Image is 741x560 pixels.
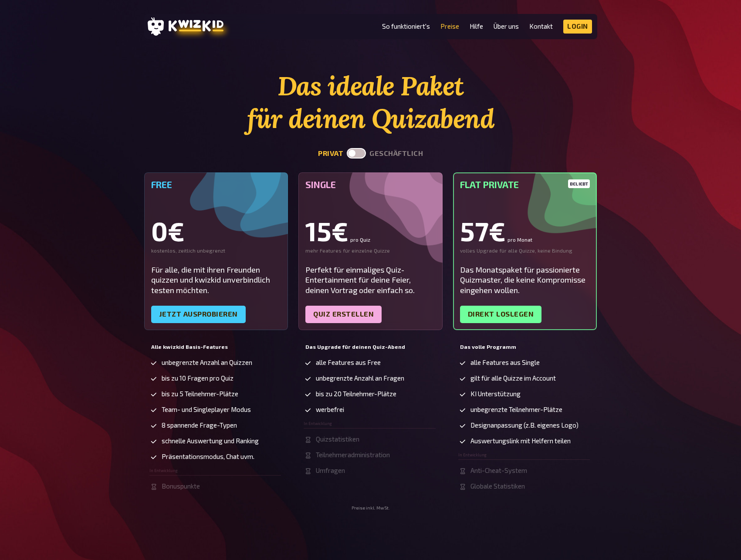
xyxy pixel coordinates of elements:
span: Bonuspunkte [162,482,200,490]
div: Das Monatspaket für passionierte Quizmaster, die keine Kompromisse eingehen wollen. [460,265,590,295]
span: schnelle Auswertung und Ranking [162,437,259,445]
div: volles Upgrade für alle Quizze, keine Bindung [460,247,590,254]
a: Kontakt [529,23,553,30]
h5: Das volle Programm [460,344,590,350]
h5: Das Upgrade für deinen Quiz-Abend [305,344,436,350]
a: Hilfe [470,23,483,30]
h1: Das ideale Paket für deinen Quizabend [144,70,597,135]
span: KI Unterstützung [470,390,521,398]
div: 57€ [460,218,590,244]
button: geschäftlich [369,149,423,158]
h5: Single [305,179,436,190]
div: mehr Features für einzelne Quizze [305,247,436,254]
span: Präsentationsmodus, Chat uvm. [162,453,254,460]
div: Für alle, die mit ihren Freunden quizzen und kwizkid unverbindlich testen möchten. [151,265,281,295]
small: pro Quiz [350,237,370,242]
button: privat [318,149,343,158]
h5: Free [151,179,281,190]
a: So funktioniert's [382,23,430,30]
span: werbefrei [316,406,344,413]
span: In Entwicklung [149,469,178,473]
div: 15€ [305,218,436,244]
span: Quizstatistiken [316,435,359,443]
span: In Entwicklung [304,422,332,426]
span: bis zu 10 Fragen pro Quiz [162,374,233,382]
h5: Alle kwizkid Basis-Features [151,344,281,350]
span: bis zu 20 Teilnehmer-Plätze [316,390,396,398]
span: alle Features aus Free [316,359,381,366]
span: Teilnehmeradministration [316,451,390,459]
a: Login [563,20,592,34]
span: 8 spannende Frage-Typen [162,422,237,429]
span: bis zu 5 Teilnehmer-Plätze [162,390,238,398]
span: Umfragen [316,467,345,474]
a: Preise [440,23,459,30]
div: 0€ [151,218,281,244]
span: Designanpassung (z.B. eigenes Logo) [470,422,579,429]
a: Jetzt ausprobieren [151,306,246,323]
span: unbegrenzte Anzahl an Quizzen [162,359,252,366]
a: Direkt loslegen [460,306,542,323]
span: Team- und Singleplayer Modus [162,406,251,413]
small: pro Monat [508,237,532,242]
a: Quiz erstellen [305,306,382,323]
span: In Entwicklung [458,453,487,457]
small: Preise inkl. MwSt. [352,505,390,511]
span: alle Features aus Single [470,359,540,366]
span: Auswertungslink mit Helfern teilen [470,437,571,445]
div: kostenlos, zeitlich unbegrenzt [151,247,281,254]
span: unbegrenzte Teilnehmer-Plätze [470,406,562,413]
a: Über uns [494,23,519,30]
div: Perfekt für einmaliges Quiz-Entertainment für deine Feier, deinen Vortrag oder einfach so. [305,265,436,295]
span: Anti-Cheat-System [470,467,527,474]
span: unbegrenzte Anzahl an Fragen [316,374,404,382]
h5: Flat Private [460,179,590,190]
span: gilt für alle Quizze im Account [470,374,556,382]
span: Globale Statistiken [470,482,525,490]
